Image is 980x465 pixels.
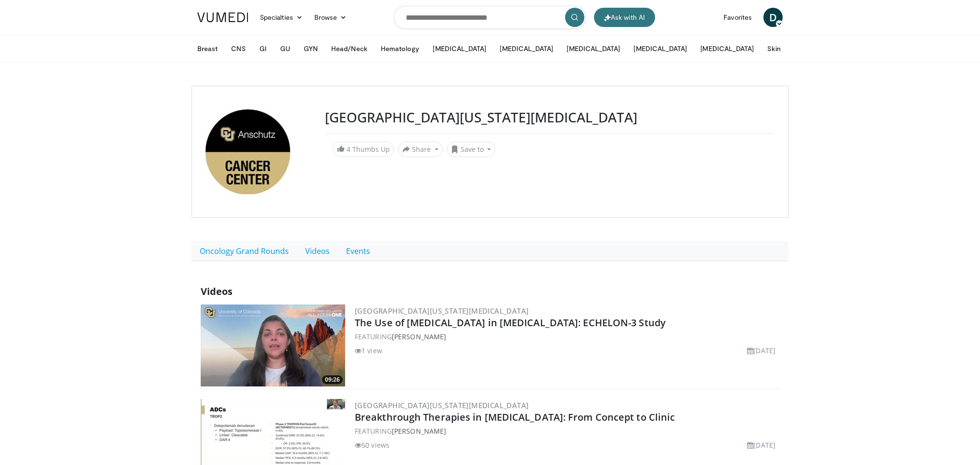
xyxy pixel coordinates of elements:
button: Head/Neck [325,39,373,58]
a: [GEOGRAPHIC_DATA][US_STATE][MEDICAL_DATA] [355,306,529,316]
button: [MEDICAL_DATA] [427,39,492,58]
li: 50 views [355,440,389,450]
img: 24e81904-3c84-40e6-891c-b1513ae3fb6e.300x170_q85_crop-smart_upscale.jpg [201,305,345,386]
a: [PERSON_NAME] [392,426,446,436]
a: Oncology Grand Rounds [192,241,297,261]
button: Share [398,142,443,157]
a: Favorites [718,8,758,27]
span: 4 [347,145,350,154]
li: [DATE] [747,440,775,450]
div: FEATURING [355,332,779,342]
button: GYN [298,39,323,58]
button: Ask with AI [594,8,655,27]
button: [MEDICAL_DATA] [494,39,559,58]
button: [MEDICAL_DATA] [628,39,693,58]
a: Events [338,241,378,261]
a: The Use of [MEDICAL_DATA] in [MEDICAL_DATA]: ECHELON-3 Study [355,316,666,329]
a: 4 Thumbs Up [333,142,394,157]
button: Hematology [375,39,426,58]
a: Browse [309,8,353,27]
a: D [763,8,783,27]
a: 09:26 [201,305,345,386]
li: 1 view [355,345,382,356]
li: [DATE] [747,345,775,356]
span: Videos [201,285,232,298]
button: CNS [225,39,251,58]
button: GU [274,39,296,58]
h3: [GEOGRAPHIC_DATA][US_STATE][MEDICAL_DATA] [325,109,774,126]
button: GI [254,39,272,58]
a: Specialties [254,8,309,27]
span: 09:26 [322,375,343,384]
button: [MEDICAL_DATA] [695,39,760,58]
button: Save to [447,142,496,157]
div: FEATURING [355,426,779,436]
button: [MEDICAL_DATA] [561,39,626,58]
input: Search topics, interventions [394,6,586,29]
a: [PERSON_NAME] [392,332,446,341]
img: VuMedi Logo [197,13,248,22]
a: [GEOGRAPHIC_DATA][US_STATE][MEDICAL_DATA] [355,400,529,410]
button: Skin [761,39,786,58]
button: Breast [192,39,223,58]
a: Videos [297,241,338,261]
a: Breakthrough Therapies in [MEDICAL_DATA]: From Concept to Clinic [355,411,675,424]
